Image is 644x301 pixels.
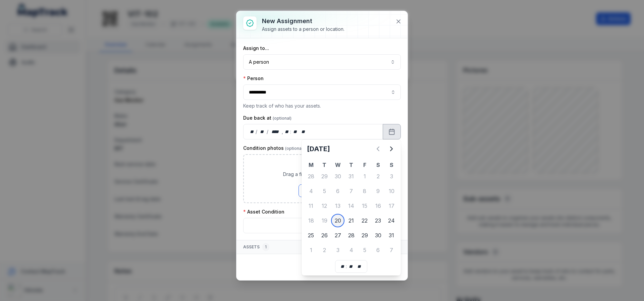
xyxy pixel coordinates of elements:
[304,243,318,257] div: Monday 1 September 2025
[262,16,344,26] h3: New assignment
[318,243,331,257] div: Tuesday 2 September 2025
[243,75,264,82] label: Person
[385,184,398,198] div: Sunday 10 August 2025
[304,243,318,257] div: 1
[385,184,398,198] div: 10
[318,214,331,227] div: 19
[371,214,385,227] div: 23
[371,214,385,227] div: Saturday 23 August 2025
[304,184,318,198] div: Monday 4 August 2025
[339,263,346,270] div: hour,
[344,199,358,213] div: 14
[249,128,256,135] div: day,
[385,142,398,156] button: Next
[283,171,361,178] span: Drag a file here, or click to browse.
[304,161,318,169] th: M
[318,199,331,213] div: Tuesday 12 August 2025
[371,199,385,213] div: 16
[344,161,358,169] th: T
[358,199,371,213] div: Friday 15 August 2025
[385,229,398,242] div: Sunday 31 August 2025
[300,128,307,135] div: am/pm,
[385,170,398,183] div: Sunday 3 August 2025
[385,161,398,169] th: S
[304,229,318,242] div: Monday 25 August 2025
[304,214,318,227] div: Monday 18 August 2025
[344,170,358,183] div: Thursday 31 July 2025
[304,142,398,273] div: Calendar
[318,170,331,183] div: Tuesday 29 July 2025
[383,124,401,139] button: Calendar
[385,214,398,227] div: Sunday 24 August 2025
[358,170,371,183] div: 1
[371,161,385,169] th: S
[318,184,331,198] div: 5
[356,263,363,270] div: am/pm,
[243,115,291,121] label: Due back at
[331,161,344,169] th: W
[304,229,318,242] div: 25
[344,214,358,227] div: Thursday 21 August 2025
[358,184,371,198] div: 8
[371,243,385,257] div: Saturday 6 September 2025
[358,170,371,183] div: Friday 1 August 2025
[344,243,358,257] div: 4
[282,128,284,135] div: ,
[269,128,281,135] div: year,
[243,208,284,215] label: Asset Condition
[262,243,269,251] div: 1
[371,229,385,242] div: 30
[318,184,331,198] div: Tuesday 5 August 2025
[318,229,331,242] div: Tuesday 26 August 2025
[243,84,401,100] input: assignment-add:person-label
[371,243,385,257] div: 6
[385,243,398,257] div: 7
[331,214,344,227] div: Today, Wednesday 20 August 2025, First available date
[290,128,292,135] div: :
[371,170,385,183] div: 2
[243,243,269,251] span: Assets
[358,229,371,242] div: Friday 29 August 2025
[304,170,318,183] div: 28
[358,243,371,257] div: Friday 5 September 2025
[344,184,358,198] div: 7
[371,199,385,213] div: Saturday 16 August 2025
[385,170,398,183] div: 3
[371,142,385,156] button: Previous
[318,170,331,183] div: 29
[344,170,358,183] div: 31
[358,161,371,169] th: F
[304,214,318,227] div: 18
[358,243,371,257] div: 5
[347,263,354,270] div: minute,
[344,184,358,198] div: Thursday 7 August 2025
[318,161,331,169] th: T
[385,243,398,257] div: Sunday 7 September 2025
[243,145,304,152] label: Condition photos
[331,199,344,213] div: 13
[304,142,398,257] div: August 2025
[371,184,385,198] div: Saturday 9 August 2025
[385,199,398,213] div: Sunday 17 August 2025
[262,26,344,33] div: Assign assets to a person or location.
[358,184,371,198] div: Friday 8 August 2025
[344,229,358,242] div: 28
[358,229,371,242] div: 29
[304,170,318,183] div: Monday 28 July 2025
[331,243,344,257] div: 3
[292,128,299,135] div: minute,
[331,170,344,183] div: 30
[344,229,358,242] div: Thursday 28 August 2025
[358,199,371,213] div: 15
[299,184,345,197] button: Browse Files
[344,243,358,257] div: Thursday 4 September 2025
[346,263,347,270] div: :
[256,128,258,135] div: /
[304,199,318,213] div: Monday 11 August 2025
[318,199,331,213] div: 12
[307,144,371,154] h2: [DATE]
[318,214,331,227] div: Tuesday 19 August 2025
[304,184,318,198] div: 4
[344,199,358,213] div: Thursday 14 August 2025
[331,170,344,183] div: Wednesday 30 July 2025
